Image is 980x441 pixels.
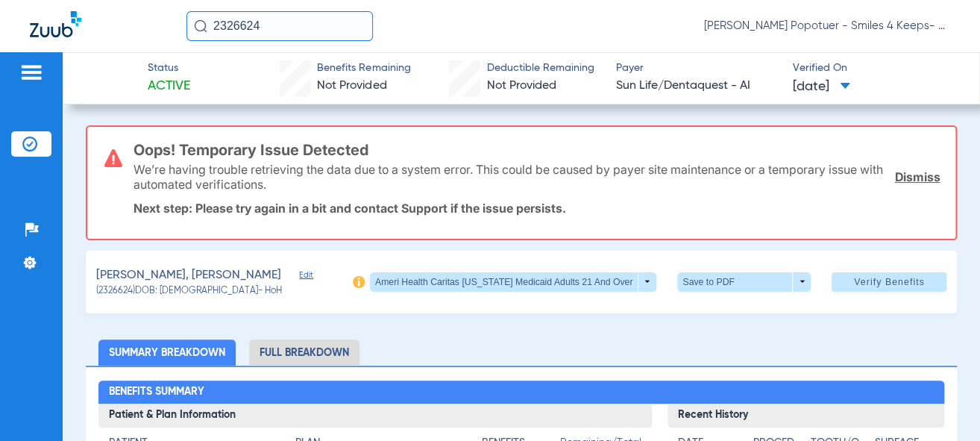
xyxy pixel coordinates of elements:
[194,19,207,33] img: Search Icon
[96,266,281,285] span: [PERSON_NAME], [PERSON_NAME]
[134,143,940,157] h3: Oops! Temporary Issue Detected
[353,276,365,288] img: info-icon
[104,149,122,167] img: error-icon
[486,60,594,76] span: Deductible Remaining
[793,60,956,76] span: Verified On
[98,381,944,404] h2: Benefits Summary
[832,272,946,292] button: Verify Benefits
[19,63,43,81] img: hamburger-icon
[96,285,282,298] span: (2326624) DOB: [DEMOGRAPHIC_DATA] - HoH
[134,162,885,192] p: We’re having trouble retrieving the data due to a system error. This could be caused by payer sit...
[249,340,359,366] li: Full Breakdown
[854,276,925,288] span: Verify Benefits
[370,272,656,292] button: Ameri Health Caritas [US_STATE] Medicaid Adults 21 And Over
[148,77,190,96] span: Active
[616,77,779,96] span: Sun Life/Dentaquest - AI
[616,60,779,76] span: Payer
[148,60,190,76] span: Status
[186,11,373,41] input: Search for patients
[793,78,850,96] span: [DATE]
[894,169,940,184] a: Dismiss
[134,201,940,216] p: Next step: Please try again in a bit and contact Support if the issue persists.
[98,340,236,366] li: Summary Breakdown
[299,270,312,284] span: Edit
[668,404,944,428] h3: Recent History
[30,11,81,37] img: Zuub Logo
[317,80,386,92] span: Not Provided
[677,272,811,292] button: Save to PDF
[317,60,410,76] span: Benefits Remaining
[905,369,980,441] iframe: Chat Widget
[98,404,652,428] h3: Patient & Plan Information
[704,19,950,34] span: [PERSON_NAME] Popotuer - Smiles 4 Keeps- Allentown OS | Abra Dental
[486,80,556,92] span: Not Provided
